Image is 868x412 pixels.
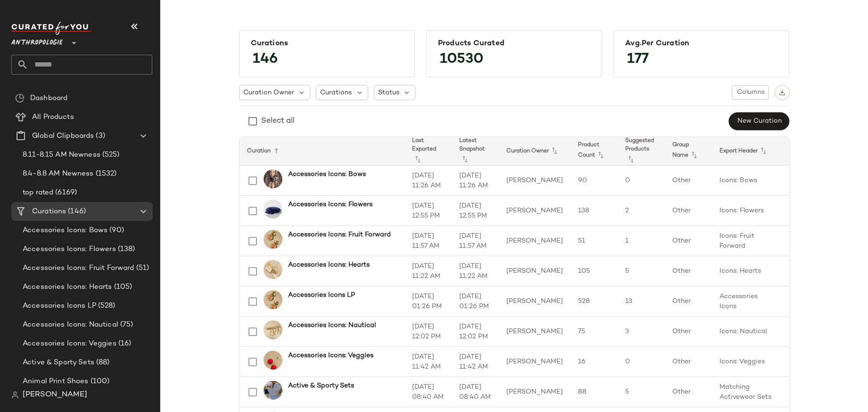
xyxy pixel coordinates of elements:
[499,377,570,407] td: [PERSON_NAME]
[452,286,499,317] td: [DATE] 01:26 PM
[570,377,618,407] td: 88
[779,89,785,96] img: svg%3e
[264,169,282,188] img: 104379375_070_b15
[264,260,282,279] img: 101906907_273_b
[499,137,570,166] th: Curation Owner
[618,42,658,76] span: 177
[665,317,712,347] td: Other
[23,244,116,255] span: Accessories Icons: Flowers
[405,196,452,226] td: [DATE] 12:55 PM
[499,347,570,377] td: [PERSON_NAME]
[665,256,712,286] td: Other
[378,88,399,98] span: Status
[712,377,784,407] td: Matching Activewear Sets
[116,338,132,349] span: (16)
[499,196,570,226] td: [PERSON_NAME]
[89,376,110,387] span: (100)
[23,187,53,198] span: top rated
[100,150,120,160] span: (525)
[570,317,618,347] td: 75
[570,256,618,286] td: 105
[66,206,86,217] span: (146)
[288,320,376,330] b: Accessories Icons: Nautical
[288,290,355,300] b: Accessories Icons LP
[264,230,282,249] img: 101906907_626_b
[251,39,403,48] div: Curations
[264,351,282,370] img: 91036277_075_b
[665,166,712,196] td: Other
[118,320,133,330] span: (75)
[264,290,282,309] img: 101906907_626_b
[11,32,63,49] span: Anthropologie
[618,226,665,256] td: 1
[712,226,784,256] td: Icons: Fruit Forward
[405,166,452,196] td: [DATE] 11:26 AM
[736,118,781,125] span: New Curation
[405,226,452,256] td: [DATE] 11:57 AM
[570,347,618,377] td: 16
[23,389,87,401] span: [PERSON_NAME]
[499,256,570,286] td: [PERSON_NAME]
[116,244,135,255] span: (138)
[288,260,370,270] b: Accessories Icons: Hearts
[712,137,784,166] th: Export Header
[618,196,665,226] td: 2
[288,200,372,210] b: Accessories Icons: Flowers
[23,320,118,330] span: Accessories Icons: Nautical
[261,116,295,127] div: Select all
[23,225,107,236] span: Accessories Icons: Bows
[96,301,116,311] span: (528)
[30,93,67,104] span: Dashboard
[499,226,570,256] td: [PERSON_NAME]
[243,42,287,76] span: 146
[53,187,77,198] span: (6169)
[452,226,499,256] td: [DATE] 11:57 AM
[452,377,499,407] td: [DATE] 08:40 AM
[264,381,282,400] img: 4149593580073_012_b
[570,166,618,196] td: 90
[243,88,294,98] span: Curation Owner
[430,42,493,76] span: 10530
[11,22,91,35] img: cfy_white_logo.C9jOOHJF.svg
[134,263,149,274] span: (51)
[23,150,100,160] span: 8.11-8.15 AM Newness
[452,166,499,196] td: [DATE] 11:26 AM
[570,226,618,256] td: 51
[570,196,618,226] td: 138
[405,377,452,407] td: [DATE] 08:40 AM
[570,137,618,166] th: Product Count
[499,166,570,196] td: [PERSON_NAME]
[712,196,784,226] td: Icons: Flowers
[320,88,352,98] span: Curations
[452,347,499,377] td: [DATE] 11:42 AM
[665,347,712,377] td: Other
[712,347,784,377] td: Icons: Veggies
[625,39,777,48] div: Avg.per Curation
[23,168,94,179] span: 8.4-8.8 AM Newness
[618,377,665,407] td: 5
[499,286,570,317] td: [PERSON_NAME]
[32,206,66,217] span: Curations
[736,89,764,96] span: Columns
[94,131,105,142] span: (3)
[107,225,124,236] span: (90)
[264,200,282,219] img: 103216222_041_b
[264,320,282,339] img: 103767679_070_b
[11,391,19,399] img: svg%3e
[452,137,499,166] th: Latest Snapshot
[665,137,712,166] th: Group Name
[618,317,665,347] td: 3
[405,286,452,317] td: [DATE] 01:26 PM
[240,137,405,166] th: Curation
[712,256,784,286] td: Icons: Hearts
[452,196,499,226] td: [DATE] 12:55 PM
[618,166,665,196] td: 0
[438,39,590,48] div: Products Curated
[732,85,769,100] button: Columns
[23,376,89,387] span: Animal Print Shoes
[94,168,117,179] span: (1532)
[405,137,452,166] th: Last Exported
[23,282,112,293] span: Accessories Icons: Hearts
[15,93,25,103] img: svg%3e
[405,347,452,377] td: [DATE] 11:42 AM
